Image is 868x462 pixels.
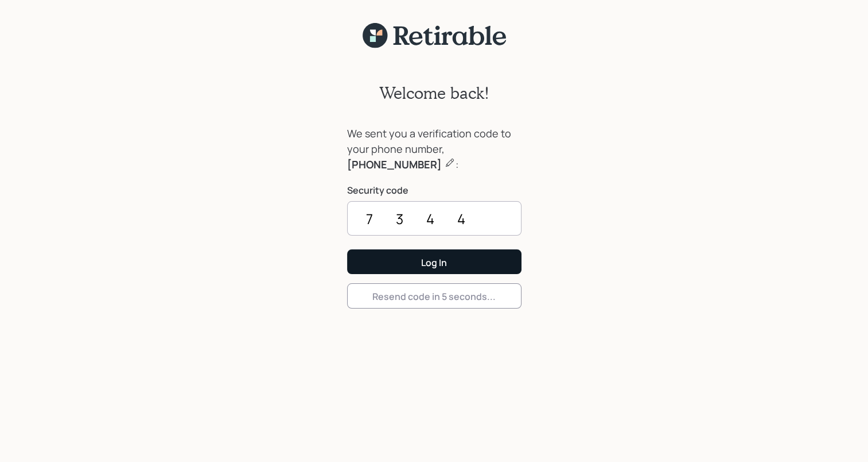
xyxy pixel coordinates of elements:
div: We sent you a verification code to your phone number, : [347,126,521,172]
div: Resend code in 5 seconds... [372,290,496,303]
div: Log In [421,256,447,269]
input: •••• [347,201,521,236]
label: Security code [347,184,521,197]
button: Log In [347,249,521,274]
button: Resend code in 5 seconds... [347,283,521,308]
h2: Welcome back! [379,83,489,103]
b: [PHONE_NUMBER] [347,157,442,171]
